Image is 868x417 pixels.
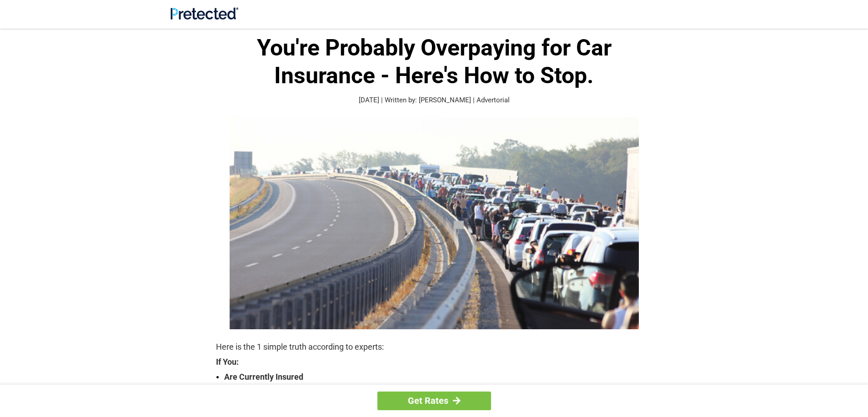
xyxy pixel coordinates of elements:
a: Get Rates [377,392,491,410]
strong: Are Currently Insured [224,371,652,383]
p: [DATE] | Written by: [PERSON_NAME] | Advertorial [216,95,652,106]
a: Site Logo [171,13,238,21]
img: Site Logo [171,7,238,20]
p: Here is the 1 simple truth according to experts: [216,341,652,353]
strong: If You: [216,358,652,366]
strong: Are Over The Age Of [DEMOGRAPHIC_DATA] [224,383,652,396]
h1: You're Probably Overpaying for Car Insurance - Here's How to Stop. [216,34,652,90]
